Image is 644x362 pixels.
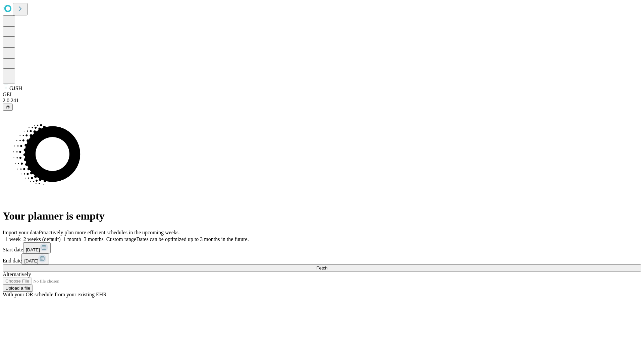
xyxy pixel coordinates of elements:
button: @ [3,104,13,111]
button: [DATE] [21,253,49,264]
span: [DATE] [24,258,38,263]
button: Upload a file [3,285,33,292]
span: 2 weeks (default) [23,236,61,242]
span: Dates can be optimized up to 3 months in the future. [136,236,249,242]
span: GJSH [9,85,22,91]
div: 2.0.241 [3,98,641,104]
div: End date [3,253,641,264]
span: 3 months [84,236,104,242]
button: Fetch [3,264,641,271]
span: @ [5,105,10,110]
span: 1 month [63,236,81,242]
span: Fetch [316,265,327,270]
div: Start date [3,242,641,253]
span: Proactively plan more efficient schedules in the upcoming weeks. [39,230,180,235]
h1: Your planner is empty [3,210,641,222]
span: With your OR schedule from your existing EHR [3,292,107,297]
button: [DATE] [23,242,51,253]
span: [DATE] [26,247,40,252]
span: Alternatively [3,271,31,277]
div: GEI [3,92,641,98]
span: Custom range [106,236,136,242]
span: 1 week [5,236,21,242]
span: Import your data [3,230,39,235]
